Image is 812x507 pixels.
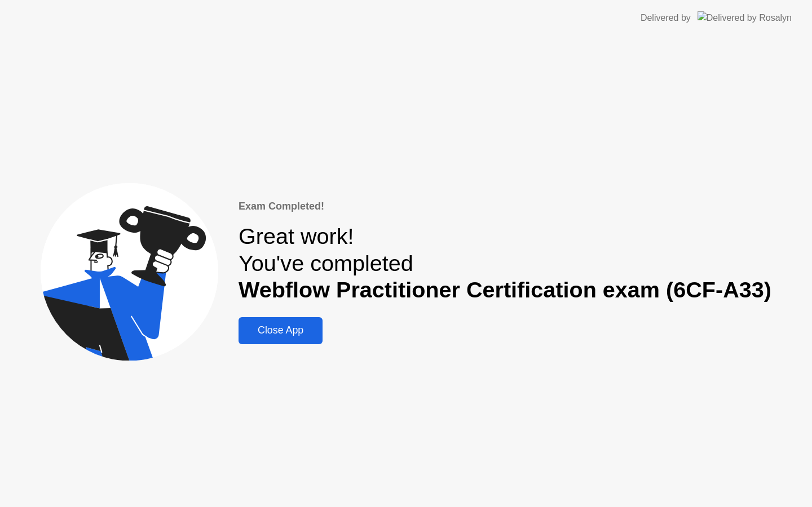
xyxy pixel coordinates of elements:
[239,223,771,304] div: Great work! You've completed
[698,11,792,24] img: Delivered by Rosalyn
[239,317,323,344] button: Close App
[239,199,771,214] div: Exam Completed!
[239,277,771,302] b: Webflow Practitioner Certification exam (6CF-A33)
[641,11,691,25] div: Delivered by
[242,324,319,336] div: Close App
